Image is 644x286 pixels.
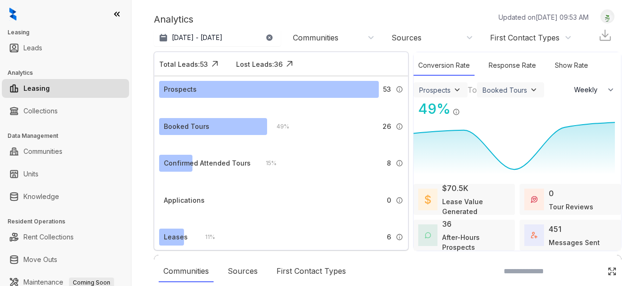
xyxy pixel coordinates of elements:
a: Communities [23,142,62,161]
h3: Data Management [8,132,131,140]
div: Response Rate [484,56,541,76]
div: Tour Reviews [549,202,593,212]
div: 36 [442,218,452,230]
div: Booked Tours [164,121,209,132]
div: Messages Sent [549,238,600,247]
button: [DATE] - [DATE] [154,29,281,46]
p: [DATE] - [DATE] [172,33,222,42]
img: logo [9,8,16,21]
div: 0 [549,188,554,199]
div: First Contact Types [272,261,351,282]
button: Weekly [568,81,621,98]
img: UserAvatar [601,12,614,22]
li: Leasing [2,79,129,98]
a: Rent Collections [23,228,74,246]
div: Prospects [419,86,451,94]
a: Knowledge [23,187,59,206]
li: Collections [2,102,129,120]
div: 451 [549,223,561,235]
img: Download [598,28,612,42]
div: Lost Leads: 36 [236,59,283,69]
img: Info [396,123,403,130]
img: TotalFum [531,232,537,238]
div: First Contact Types [490,32,560,43]
span: 6 [387,232,391,242]
li: Move Outs [2,250,129,269]
div: 15 % [256,158,276,168]
img: AfterHoursConversations [425,232,431,238]
div: 49 % [414,98,451,119]
h3: Resident Operations [8,217,131,226]
a: Move Outs [23,250,57,269]
li: Communities [2,142,129,161]
div: Confirmed Attended Tours [164,158,251,168]
a: Leads [23,39,42,57]
img: Info [396,233,403,241]
img: ViewFilterArrow [529,85,538,95]
a: Units [23,165,38,183]
div: Total Leads: 53 [159,59,208,69]
img: Click Icon [208,57,222,71]
div: After-Hours Prospects [442,232,510,252]
img: Info [396,86,403,93]
div: 11 % [196,232,215,242]
div: Communities [293,32,338,43]
li: Units [2,165,129,183]
div: $70.5K [442,183,468,194]
span: 0 [387,195,391,206]
p: Analytics [154,12,193,26]
h3: Analytics [8,69,131,77]
span: Weekly [574,85,603,95]
div: To [468,84,477,95]
img: Info [396,197,403,204]
span: 8 [387,158,391,168]
div: Communities [159,261,214,282]
img: Click Icon [607,267,617,276]
div: Booked Tours [483,86,527,94]
div: Lease Value Generated [442,197,511,216]
img: Click Icon [283,57,297,71]
img: LeaseValue [425,194,430,204]
div: Conversion Rate [414,56,475,76]
div: 49 % [267,121,289,132]
img: TourReviews [531,196,537,203]
div: Show Rate [550,56,593,76]
li: Knowledge [2,187,129,206]
div: Prospects [164,84,197,95]
img: ViewFilterArrow [452,85,462,95]
span: 53 [383,84,391,95]
img: Click Icon [460,100,474,114]
li: Leads [2,39,129,57]
span: 26 [383,121,391,132]
img: Info [452,108,460,116]
img: Info [396,159,403,167]
div: Leases [164,232,188,242]
div: Sources [391,32,422,43]
h3: Leasing [8,28,131,37]
img: SearchIcon [588,267,596,275]
a: Leasing [23,79,50,98]
li: Rent Collections [2,228,129,246]
div: Applications [164,195,205,206]
div: Sources [223,261,262,282]
a: Collections [23,102,58,120]
p: Updated on [DATE] 09:53 AM [498,12,589,22]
